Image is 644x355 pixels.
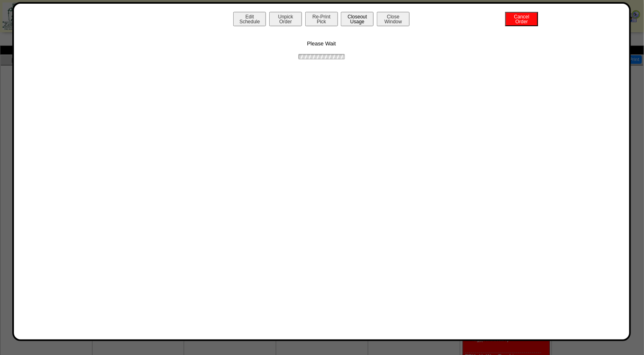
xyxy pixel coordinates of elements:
[269,12,302,26] button: UnpickOrder
[341,12,374,26] button: CloseoutUsage
[376,18,410,25] a: CloseWindow
[377,12,410,26] button: CloseWindow
[297,53,346,61] img: ajax-loader.gif
[233,12,266,26] button: EditSchedule
[505,12,538,26] button: CancelOrder
[22,28,621,61] div: Please Wait
[305,12,338,26] button: Re-PrintPick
